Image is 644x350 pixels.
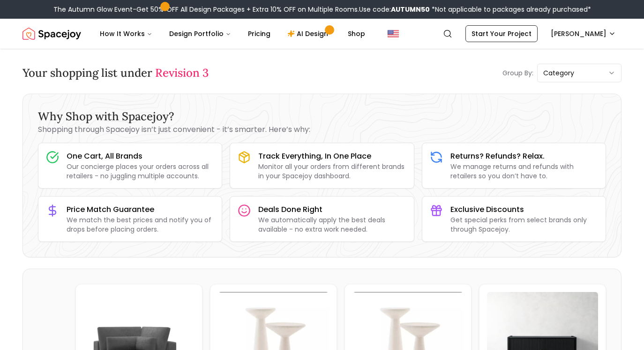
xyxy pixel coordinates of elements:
button: How It Works [92,24,160,43]
h3: Why Shop with Spacejoy? [38,109,606,124]
button: [PERSON_NAME] [545,25,622,42]
a: Start Your Project [465,25,538,42]
h3: Your shopping list under [22,66,209,80]
img: United States [388,28,399,39]
h3: Exclusive Discounts [450,204,598,215]
p: We manage returns and refunds with retailers so you don’t have to. [450,162,598,181]
p: Shopping through Spacejoy isn’t just convenient - it’s smarter. Here’s why: [38,124,606,135]
h3: Returns? Refunds? Relax. [450,151,598,162]
a: Shop [340,24,373,43]
div: The Autumn Glow Event-Get 50% OFF All Design Packages + Extra 10% OFF on Multiple Rooms. [53,5,591,14]
h3: Deals Done Right [258,204,406,215]
span: *Not applicable to packages already purchased* [430,5,591,14]
b: AUTUMN50 [391,5,430,14]
p: We match the best prices and notify you of drops before placing orders. [67,215,214,234]
p: Get special perks from select brands only through Spacejoy. [450,215,598,234]
p: Monitor all your orders from different brands in your Spacejoy dashboard. [258,162,406,181]
button: Design Portfolio [162,24,239,43]
p: We automatically apply the best deals available - no extra work needed. [258,215,406,234]
p: Our concierge places your orders across all retailers - no juggling multiple accounts. [67,162,214,181]
span: Revision 3 [155,66,209,80]
span: Use code: [359,5,430,14]
h3: Price Match Guarantee [67,204,214,215]
h3: Track Everything, In One Place [258,151,406,162]
a: AI Design [280,24,338,43]
nav: Global [22,19,622,49]
p: Group By: [502,68,533,78]
h3: One Cart, All Brands [67,151,214,162]
a: Spacejoy [22,24,81,43]
img: Spacejoy Logo [22,24,81,43]
nav: Main [92,24,373,43]
a: Pricing [240,24,278,43]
